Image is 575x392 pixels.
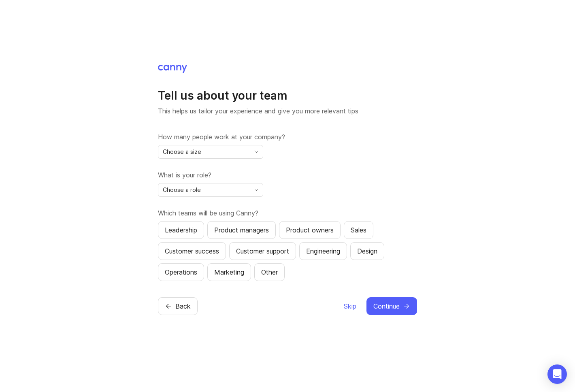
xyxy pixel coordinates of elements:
div: toggle menu [158,145,263,159]
button: Engineering [299,242,347,260]
button: Customer support [229,242,296,260]
button: Product owners [279,221,341,239]
span: Continue [373,301,400,311]
h1: Tell us about your team [158,88,417,103]
svg: toggle icon [250,149,263,155]
span: Back [175,301,191,311]
button: Operations [158,263,204,281]
div: Sales [351,225,366,235]
div: Customer support [236,246,289,256]
div: Product owners [286,225,334,235]
label: How many people work at your company? [158,132,417,142]
div: Other [261,267,278,277]
div: Engineering [306,246,340,256]
button: Sales [344,221,373,239]
img: Canny Home [158,65,187,73]
div: Marketing [214,267,244,277]
button: Marketing [207,263,251,281]
button: Other [254,263,285,281]
span: Choose a role [163,185,201,194]
div: Product managers [214,225,269,235]
button: Leadership [158,221,204,239]
label: What is your role? [158,170,417,180]
div: Operations [165,267,197,277]
p: This helps us tailor your experience and give you more relevant tips [158,106,417,116]
div: Customer success [165,246,219,256]
button: Customer success [158,242,226,260]
button: Skip [343,297,357,315]
div: Design [357,246,377,256]
button: Product managers [207,221,276,239]
div: Leadership [165,225,197,235]
div: Open Intercom Messenger [547,364,567,384]
span: Skip [344,301,356,311]
button: Back [158,297,198,315]
button: Continue [366,297,417,315]
button: Design [350,242,384,260]
label: Which teams will be using Canny? [158,208,417,218]
svg: toggle icon [250,187,263,193]
div: toggle menu [158,183,263,197]
span: Choose a size [163,147,201,156]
